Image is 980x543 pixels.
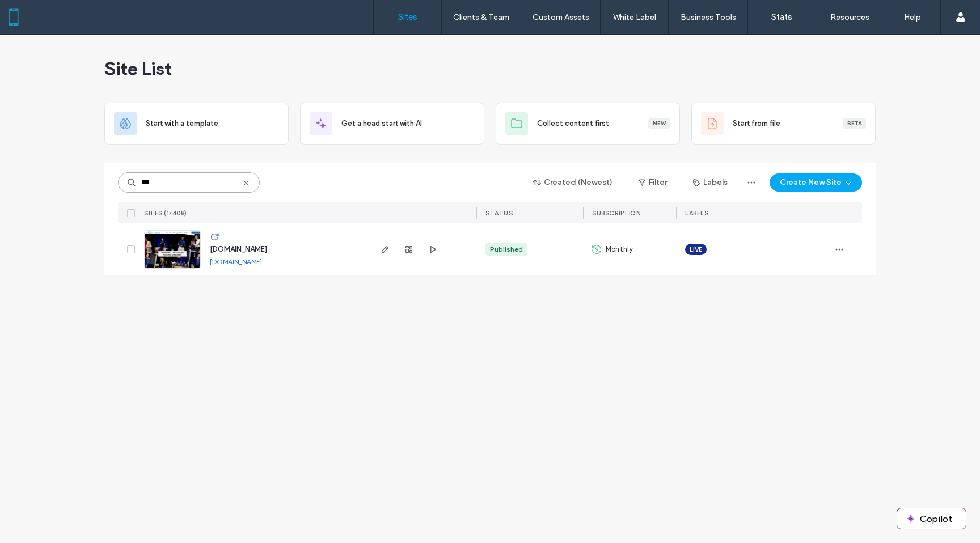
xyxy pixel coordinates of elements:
[897,508,966,529] button: Copilot
[770,173,862,192] button: Create New Site
[681,12,736,22] label: Business Tools
[830,12,869,22] label: Resources
[606,244,633,255] span: Monthly
[771,12,792,22] label: Stats
[485,209,513,217] span: STATUS
[398,12,417,22] label: Sites
[537,118,609,129] span: Collect content first
[648,118,670,129] div: New
[490,244,523,254] div: Published
[843,118,866,129] div: Beta
[613,12,656,22] label: White Label
[453,12,509,22] label: Clients & Team
[691,103,876,145] div: Start from fileBeta
[104,103,289,145] div: Start with a template
[104,57,172,80] span: Site List
[210,257,262,266] a: [DOMAIN_NAME]
[300,103,484,145] div: Get a head start with AI
[904,12,921,22] label: Help
[496,103,680,145] div: Collect content firstNew
[592,209,640,217] span: SUBSCRIPTION
[683,173,738,192] button: Labels
[690,244,702,254] span: LIVE
[685,209,708,217] span: LABELS
[146,118,218,129] span: Start with a template
[26,8,49,18] span: Help
[210,245,267,253] a: [DOMAIN_NAME]
[144,209,187,217] span: SITES (1/408)
[627,173,678,192] button: Filter
[533,12,589,22] label: Custom Assets
[733,118,780,129] span: Start from file
[341,118,422,129] span: Get a head start with AI
[523,173,623,192] button: Created (Newest)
